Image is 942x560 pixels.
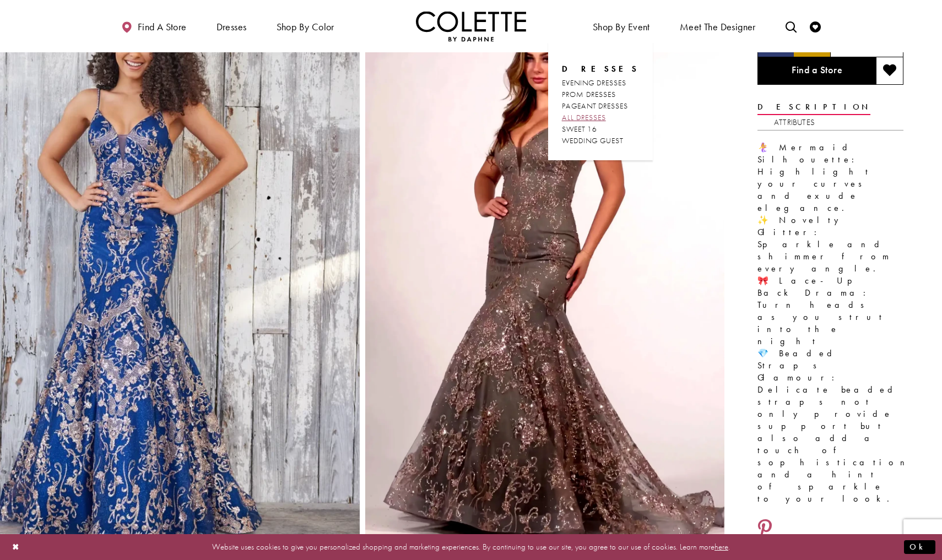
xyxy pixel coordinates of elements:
[274,11,337,41] span: Shop by color
[416,11,526,41] a: Visit Home Page
[757,57,876,85] a: Find a Store
[562,100,639,112] a: PAGEANT DRESSES
[677,11,759,41] a: Meet the designer
[416,11,526,41] img: Colette by Daphne
[277,21,334,32] span: Shop by color
[807,11,824,41] a: Check Wishlist
[7,537,25,557] button: Close Dialog
[562,89,616,99] span: PROM DRESSES
[757,142,903,505] div: 🧜‍♀️ Mermaid Silhouette: Highlight your curves and exude elegance. ✨ Novelty Glitter: Sparkle and...
[118,11,189,41] a: Find a store
[216,21,247,32] span: Dresses
[562,124,597,134] span: SWEET 16
[562,135,639,146] a: WEDDING GUEST
[562,89,639,100] a: PROM DRESSES
[590,11,653,41] span: Shop By Event
[714,541,728,552] a: here
[774,115,815,131] a: Attributes
[79,540,863,554] p: Website uses cookies to give you personalized shopping and marketing experiences. By continuing t...
[562,112,606,122] span: ALL DRESSES
[783,11,799,41] a: Toggle search
[562,112,639,123] a: ALL DRESSES
[138,21,187,32] span: Find a store
[562,77,639,89] a: EVENING DRESSES
[562,123,639,135] a: SWEET 16
[562,63,639,74] span: Dresses
[680,21,756,32] span: Meet the designer
[562,101,628,111] span: PAGEANT DRESSES
[214,11,250,41] span: Dresses
[562,135,623,145] span: WEDDING GUEST
[904,540,935,554] button: Submit Dialog
[757,519,772,540] a: Share using Pinterest - Opens in new tab
[757,99,870,115] a: Description
[562,78,626,88] span: EVENING DRESSES
[876,57,903,85] button: Add to wishlist
[593,21,650,32] span: Shop By Event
